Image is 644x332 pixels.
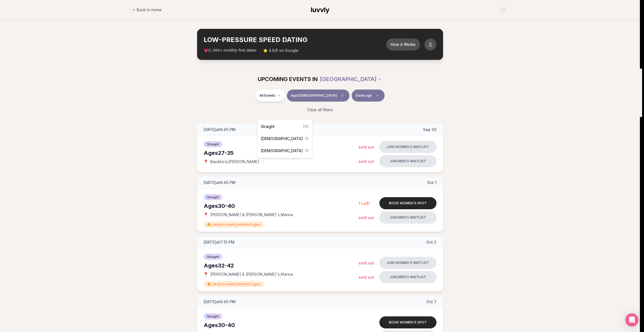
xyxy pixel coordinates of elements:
span: ( 12 ) [303,124,309,129]
span: ( 1 ) [305,149,309,153]
span: [DEMOGRAPHIC_DATA] [261,136,303,141]
span: Straight [261,124,275,129]
span: ( 1 ) [305,136,309,141]
span: [DEMOGRAPHIC_DATA] [261,148,303,154]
